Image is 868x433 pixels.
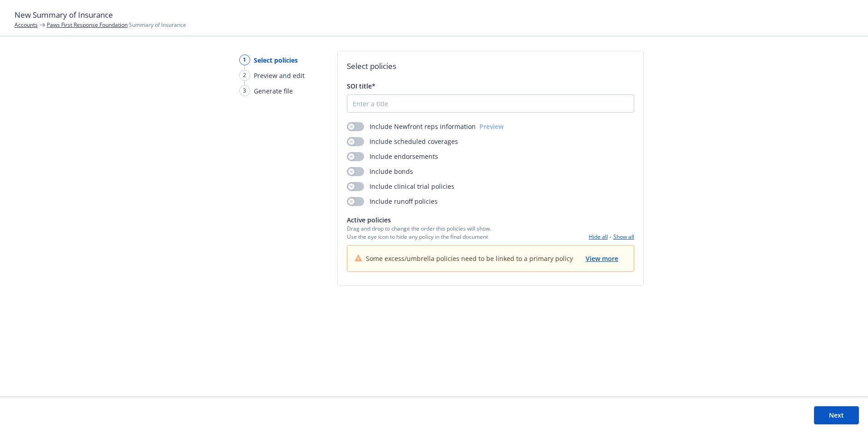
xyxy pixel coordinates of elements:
button: Next [814,406,859,424]
div: 3 [239,85,250,96]
h1: New Summary of Insurance [15,9,853,21]
div: 1 [239,54,250,65]
div: Include Newfront reps information [347,122,476,131]
span: Generate file [254,86,293,96]
span: View more [586,254,618,263]
div: 2 [239,70,250,81]
a: Accounts [15,21,38,29]
span: SOI title* [347,82,375,90]
button: Hide all [589,233,608,241]
button: Show all [613,233,634,241]
span: Drag and drop to change the order this policies will show. Use the eye icon to hide any policy in... [347,225,491,240]
h2: Select policies [347,60,634,72]
div: Include endorsements [347,152,438,161]
span: Active policies [347,215,491,225]
button: View more [585,253,619,264]
span: Select policies [254,55,298,65]
span: Some excess/umbrella policies need to be linked to a primary policy [366,254,573,263]
input: Enter a title [347,95,634,112]
a: Paws First Response Foundation [47,21,128,29]
div: Include bonds [347,167,413,176]
div: Include scheduled coverages [347,137,458,146]
div: Include runoff policies [347,197,438,206]
span: Preview and edit [254,71,305,80]
span: Summary of Insurance [47,21,186,29]
div: Include clinical trial policies [347,182,454,191]
div: - [589,233,634,241]
button: Preview [479,122,503,131]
